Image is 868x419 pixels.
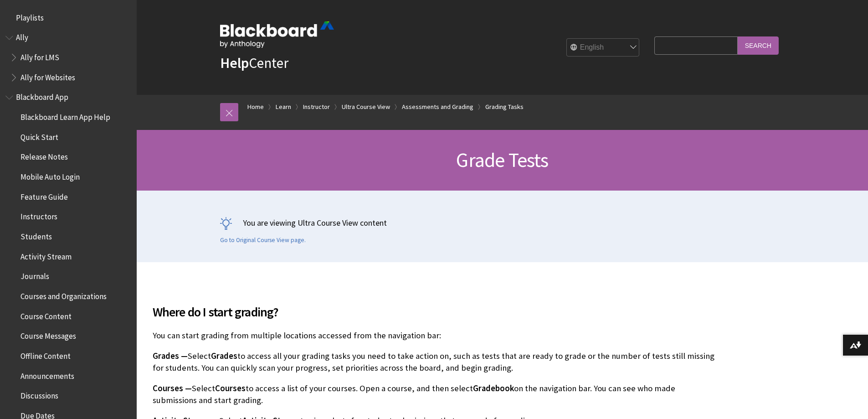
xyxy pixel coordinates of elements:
[402,101,473,113] a: Assessments and Grading
[21,329,76,341] span: Course Messages
[211,351,237,361] span: Grades
[21,109,110,122] span: Blackboard Learn App Help
[16,10,44,22] span: Playlists
[21,189,68,202] span: Feature Guide
[220,21,334,48] img: Blackboard by Anthology
[567,39,640,57] select: Site Language Selector
[220,217,785,228] p: You are viewing Ultra Course View content
[21,269,49,281] span: Journals
[473,383,514,393] span: Gradebook
[247,101,264,113] a: Home
[276,101,291,113] a: Learn
[5,10,131,26] nav: Book outline for Playlists
[303,101,330,113] a: Instructor
[21,229,52,241] span: Students
[153,383,718,406] p: Select to access a list of your courses. Open a course, and then select on the navigation bar. Yo...
[21,249,72,261] span: Activity Stream
[21,309,72,321] span: Course Content
[485,101,524,113] a: Grading Tasks
[220,236,306,244] a: Go to Original Course View page.
[21,150,68,162] span: Release Notes
[21,348,71,361] span: Offline Content
[738,36,779,54] input: Search
[153,383,192,393] span: Courses —
[220,54,249,72] strong: Help
[220,54,288,72] a: HelpCenter
[153,351,188,361] span: Grades —
[456,147,548,172] span: Grade Tests
[21,169,80,181] span: Mobile Auto Login
[21,129,58,142] span: Quick Start
[21,368,74,381] span: Announcements
[215,383,246,393] span: Courses
[16,90,68,102] span: Blackboard App
[21,388,58,400] span: Discussions
[21,209,57,222] span: Instructors
[21,70,75,82] span: Ally for Websites
[153,350,718,374] p: Select to access all your grading tasks you need to take action on, such as tests that are ready ...
[153,302,718,321] span: Where do I start grading?
[153,330,441,341] span: You can start grading from multiple locations accessed from the navigation bar:
[21,289,107,301] span: Courses and Organizations
[342,101,390,113] a: Ultra Course View
[16,30,28,42] span: Ally
[5,30,131,85] nav: Book outline for Anthology Ally Help
[21,50,59,62] span: Ally for LMS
